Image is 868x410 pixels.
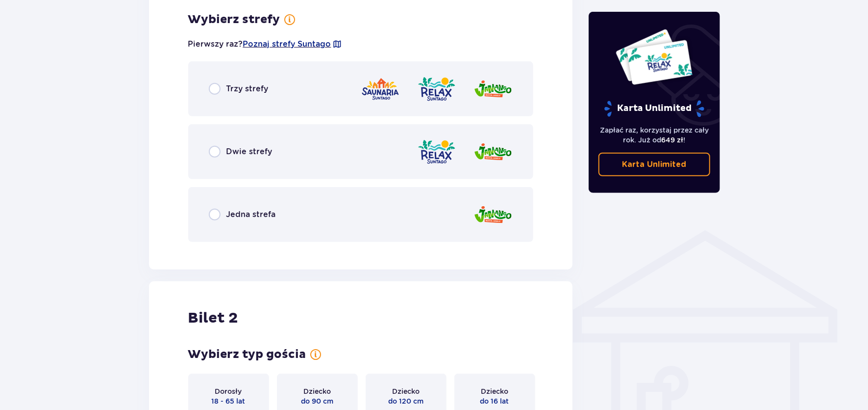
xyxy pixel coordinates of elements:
p: Trzy strefy [226,83,269,94]
p: Zapłać raz, korzystaj przez cały rok. Już od ! [598,125,710,145]
img: zone logo [417,138,456,166]
p: do 16 lat [480,396,509,406]
img: zone logo [361,75,400,103]
p: Wybierz typ gościa [188,347,306,362]
p: Karta Unlimited [603,100,705,117]
p: Dziecko [303,386,331,396]
p: Dwie strefy [226,146,273,157]
p: do 120 cm [388,396,423,406]
p: 18 - 65 lat [212,396,246,406]
p: Jedna strefa [226,209,276,220]
a: Poznaj strefy Suntago [243,39,331,50]
span: 649 zł [661,136,683,144]
a: Karta Unlimited [598,153,710,176]
p: Pierwszy raz? [188,39,342,50]
p: Dorosły [215,386,242,396]
p: Dziecko [392,386,420,396]
img: zone logo [473,75,513,103]
img: zone logo [473,201,513,229]
p: Karta Unlimited [622,159,686,170]
img: zone logo [417,75,456,103]
img: zone logo [473,138,513,166]
p: do 90 cm [301,396,333,406]
p: Dziecko [481,386,508,396]
p: Bilet 2 [188,309,238,328]
p: Wybierz strefy [188,12,280,27]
